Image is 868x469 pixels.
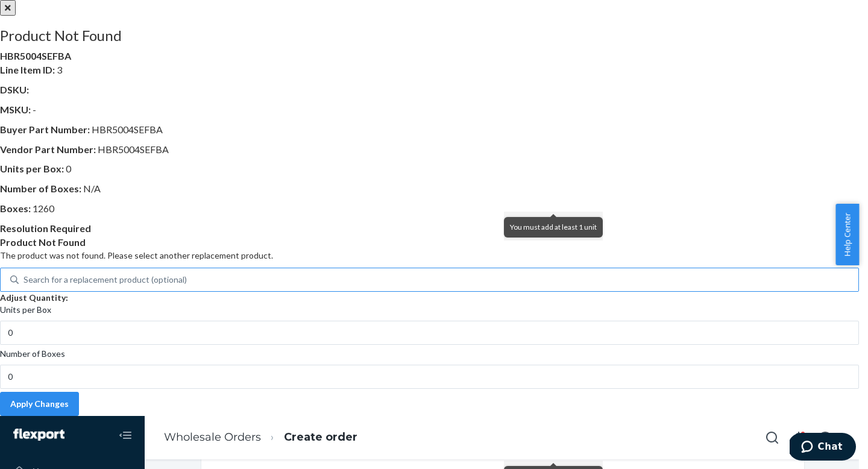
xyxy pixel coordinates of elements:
span: Chat [28,8,53,19]
span: 0 [66,163,71,174]
span: N/A [83,183,101,194]
span: - [33,104,36,115]
span: 1260 [33,203,54,214]
span: HBR5004SEFBA [98,143,169,155]
span: 3 [57,64,62,75]
span: HBR5004SEFBA [92,124,163,135]
div: Search for a replacement product (optional) [24,274,187,286]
